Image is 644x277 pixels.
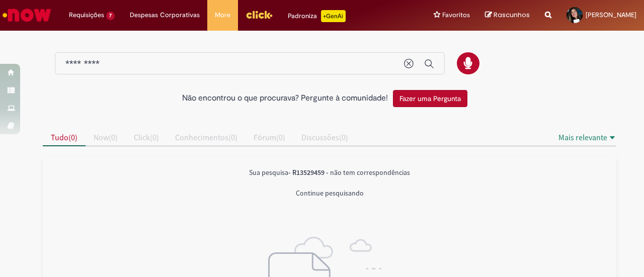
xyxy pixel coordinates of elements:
span: Rascunhos [494,10,530,20]
button: Fazer uma Pergunta [393,90,467,107]
span: More [215,10,230,20]
span: 7 [106,12,115,20]
img: ServiceNow [1,5,53,25]
span: Favoritos [442,10,470,20]
span: Requisições [69,10,104,20]
img: click_logo_yellow_360x200.png [246,7,273,22]
a: Rascunhos [485,11,530,20]
div: Padroniza [288,10,346,22]
span: [PERSON_NAME] [586,11,636,19]
h2: Não encontrou o que procurava? Pergunte à comunidade! [182,94,388,103]
span: Despesas Corporativas [130,10,200,20]
p: +GenAi [321,10,346,22]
